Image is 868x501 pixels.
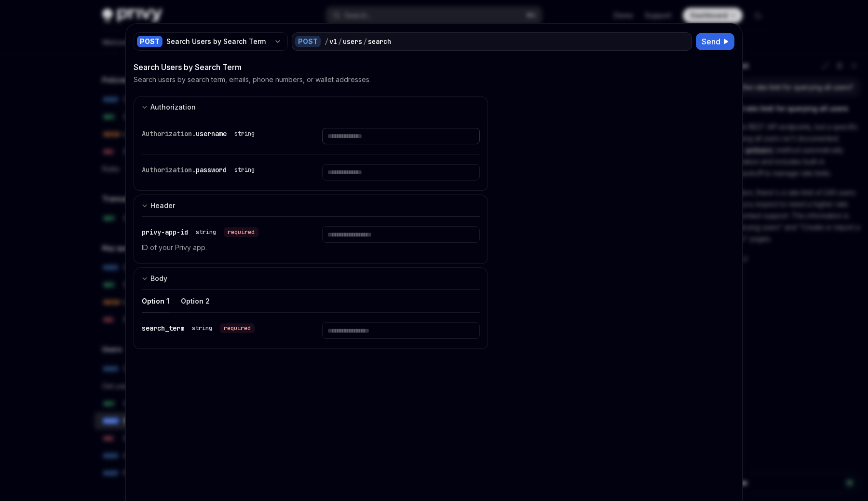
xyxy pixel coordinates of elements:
button: POSTSearch Users by Search Term [134,31,288,52]
button: Option 2 [181,290,210,312]
button: expand input section [134,267,488,289]
div: POST [295,36,321,47]
div: / [363,37,367,46]
div: / [338,37,342,46]
button: expand input section [134,96,488,118]
span: username [196,129,227,138]
p: Search users by search term, emails, phone numbers, or wallet addresses. [134,75,371,84]
div: Authorization.password [142,164,258,176]
div: Header [150,200,175,211]
div: / [325,37,328,46]
span: Authorization. [142,129,196,138]
span: privy-app-id [142,228,188,237]
div: Body [150,273,167,284]
div: privy-app-id [142,226,258,238]
span: Send [702,36,720,47]
span: password [196,166,227,174]
div: v1 [329,37,337,46]
div: required [220,323,255,333]
div: Search Users by Search Term [134,61,488,73]
button: Option 1 [142,290,169,312]
div: search_term [142,322,255,334]
div: users [343,37,362,46]
span: Authorization. [142,166,196,174]
div: Authorization [150,101,196,113]
div: Authorization.username [142,128,258,139]
span: search_term [142,324,184,333]
p: ID of your Privy app. [142,242,299,253]
div: search [368,37,391,46]
button: expand input section [134,195,488,216]
div: required [224,227,258,237]
div: POST [137,36,163,47]
div: Search Users by Search Term [166,37,270,46]
button: Send [696,33,734,50]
